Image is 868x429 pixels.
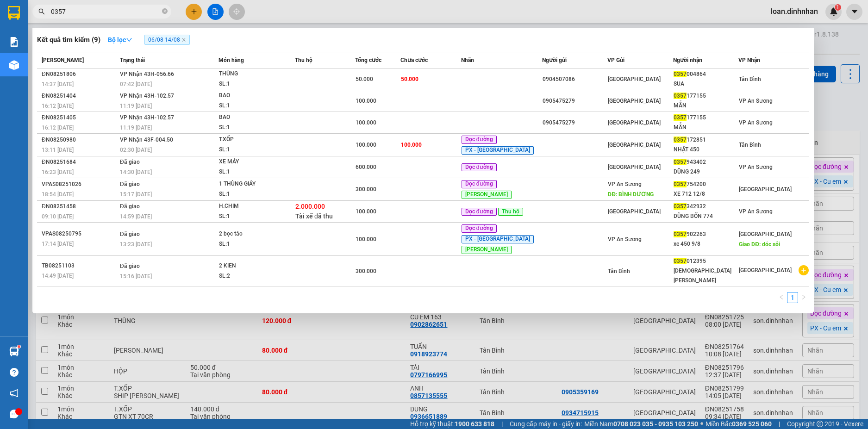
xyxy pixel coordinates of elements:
span: 0357 [674,114,687,121]
div: 2 bọc táo [219,229,288,239]
span: Đã giao [120,263,140,269]
span: search [38,8,45,15]
div: SL: 1 [219,211,288,222]
div: ĐN08251458 [42,202,117,211]
div: TB08251103 [42,261,117,271]
div: DŨNG BỐN 774 [674,211,738,221]
span: 18:54 [DATE] [42,191,74,198]
span: plus-circle [799,265,809,275]
div: 902263 [674,230,738,239]
span: Thu hộ [498,208,523,216]
img: warehouse-icon [9,60,19,70]
div: DŨNG 249 [674,167,738,177]
span: Đã giao [120,231,140,237]
span: 0357 [674,181,687,187]
span: Tân Bình [739,76,761,82]
div: SL: 1 [219,101,288,111]
span: 14:37 [DATE] [42,81,74,87]
span: VP Nhận 43H-102.57 [120,114,174,121]
span: 0357 [674,258,687,264]
span: 600.000 [356,164,376,170]
span: Người nhận [673,57,702,63]
span: 11:19 [DATE] [120,124,152,131]
li: Next Page [798,292,809,303]
span: 0357 [674,93,687,99]
span: 16:23 [DATE] [42,169,74,175]
span: message [10,410,19,418]
span: 11:19 [DATE] [120,103,152,109]
span: VP Nhận 43H-102.57 [120,93,174,99]
span: PX - [GEOGRAPHIC_DATA] [462,235,534,243]
span: Tổng cước [355,57,381,63]
div: 0905475279 [543,96,607,106]
div: 004864 [674,69,738,79]
span: 15:17 [DATE] [120,191,152,198]
a: 1 [787,292,798,303]
div: SL: 2 [219,271,288,281]
div: XE MÁY [219,157,288,167]
span: 100.000 [401,142,422,148]
span: question-circle [10,368,19,377]
span: 0357 [674,159,687,165]
div: 177155 [674,91,738,101]
span: VP An Sương [739,98,773,104]
div: H.CHIM [219,201,288,211]
span: 07:42 [DATE] [120,81,152,87]
span: [GEOGRAPHIC_DATA] [739,231,792,237]
span: close-circle [162,8,168,14]
span: VP An Sương [608,181,642,187]
span: 15:16 [DATE] [120,273,152,280]
span: Dọc đường [462,136,497,144]
span: Tân Bình [608,268,630,274]
div: SUA [674,79,738,89]
div: SL: 1 [219,123,288,133]
div: BAO [219,112,288,123]
span: [GEOGRAPHIC_DATA] [739,186,792,193]
div: 172851 [674,135,738,145]
li: Previous Page [776,292,787,303]
span: Tân Bình [739,142,761,148]
span: VP Nhận 43F-004.50 [120,137,173,143]
div: SL: 1 [219,145,288,155]
div: NHẬT 450 [674,145,738,155]
sup: 1 [18,345,20,348]
span: 2.000.000 [295,203,325,210]
div: ĐN08251684 [42,157,117,167]
span: notification [10,389,19,398]
span: 09:10 [DATE] [42,213,74,220]
span: 14:59 [DATE] [120,213,152,220]
div: ĐN08250980 [42,135,117,145]
span: 50.000 [401,76,418,82]
div: ĐN08251404 [42,91,117,101]
span: [PERSON_NAME] [42,57,84,63]
span: [PERSON_NAME] [462,191,512,199]
span: Món hàng [219,57,244,63]
span: [GEOGRAPHIC_DATA] [608,98,661,104]
div: T.XỐP [219,135,288,145]
span: 100.000 [356,142,376,148]
div: SL: 1 [219,239,288,249]
div: ĐN08251806 [42,69,117,79]
div: SL: 1 [219,189,288,199]
span: VP An Sương [739,208,773,215]
div: XE 712 12/8 [674,189,738,199]
div: xe 450 9/8 [674,239,738,249]
div: VPAS08250795 [42,229,117,239]
span: 100.000 [356,98,376,104]
span: close-circle [162,7,168,16]
span: [GEOGRAPHIC_DATA] [739,267,792,274]
img: solution-icon [9,37,19,47]
span: [GEOGRAPHIC_DATA] [608,119,661,126]
span: 100.000 [356,236,376,242]
span: Dọc đường [462,224,497,233]
span: 14:30 [DATE] [120,169,152,175]
span: 50.000 [356,76,373,82]
span: [GEOGRAPHIC_DATA] [608,142,661,148]
span: 300.000 [356,186,376,193]
div: SL: 1 [219,79,288,89]
img: warehouse-icon [9,347,19,356]
span: Người gửi [542,57,567,63]
span: Thu hộ [295,57,312,63]
span: close [181,37,186,42]
div: SL: 1 [219,167,288,177]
